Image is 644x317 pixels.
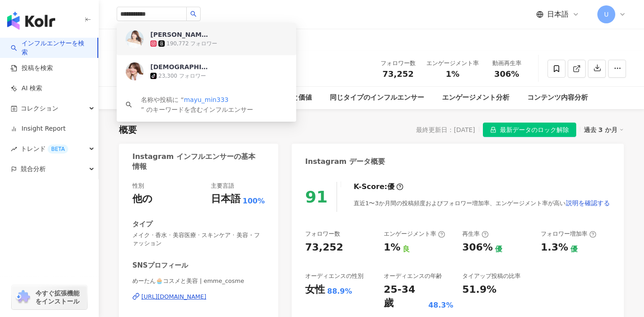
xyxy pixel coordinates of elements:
span: 最新データのロック解除 [500,123,569,137]
span: メイク · 香水 · 美容医療 · スキンケア · 美容・ファッション [132,231,265,247]
div: [URL][DOMAIN_NAME] [141,293,206,301]
div: 190,772 フォロワー [166,40,217,48]
a: 投稿を検索 [11,64,53,73]
div: エンゲージメント率 [426,59,479,68]
div: フォロワー増加率 [541,230,596,238]
div: 日本語 [211,192,241,206]
div: 性別 [132,182,144,190]
button: 最新データのロック解除 [483,123,576,137]
div: コンテンツ内容分析 [527,92,588,103]
div: 動画再生率 [490,59,524,68]
div: 概要 [119,123,137,136]
span: 競合分析 [21,159,46,179]
span: mayu_min333 [184,96,229,103]
div: 91 [305,188,328,206]
span: search [190,11,197,17]
span: 306% [494,70,519,79]
div: 直近1〜3か月間の投稿頻度およびフォロワー増加率、エンゲージメント率が高い [354,194,610,212]
span: トレンド [21,139,68,159]
span: rise [11,146,17,152]
a: chrome extension今すぐ拡張機能をインストール [12,285,87,309]
div: 優 [495,244,502,254]
span: 説明を確認する [566,199,610,207]
div: 1.3% [541,241,568,255]
a: Insight Report [11,124,66,133]
img: KOL Avatar [126,62,144,80]
div: 他の [132,192,153,206]
div: エンゲージメント率 [384,230,445,238]
span: U [604,9,609,19]
div: フォロワー数 [381,59,416,68]
div: 女性 [305,283,325,297]
div: フォロワー数 [305,230,340,238]
a: AI 検索 [11,84,42,93]
div: [PERSON_NAME] [150,30,209,39]
div: BETA [48,145,68,154]
div: 51.9% [462,283,496,297]
span: 1% [446,70,460,79]
span: 73,252 [382,69,413,79]
div: タイプ [132,220,153,229]
div: 25-34 歲 [384,283,426,311]
div: 73,252 [305,241,343,255]
div: 最終更新日：[DATE] [416,126,475,133]
span: lock [490,127,496,133]
div: Instagram インフルエンサーの基本情報 [132,152,260,172]
button: 説明を確認する [565,194,610,212]
div: エンゲージメント分析 [442,92,509,103]
img: KOL Avatar [126,30,144,48]
div: 優 [387,182,394,192]
span: 日本語 [547,9,569,19]
div: SNSプロフィール [132,261,188,270]
span: 100% [243,196,265,206]
div: タイアップ投稿の比率 [462,272,521,280]
div: 再生率 [462,230,489,238]
div: 同じタイプのインフルエンサー [330,92,424,103]
div: 名称や投稿に “ ” のキーワードを含むインフルエンサー [141,95,287,114]
div: 1% [384,241,400,255]
div: 48.3% [428,300,453,310]
a: [URL][DOMAIN_NAME] [132,293,265,301]
div: Instagram データ概要 [305,157,385,167]
div: [DEMOGRAPHIC_DATA]好き京おんな♡ [150,62,209,71]
div: オーディエンスの年齢 [384,272,442,280]
span: 今すぐ拡張機能をインストール [35,289,84,305]
span: めーたん🧁コスメと美容 | emme_cosme [132,277,265,285]
a: searchインフルエンサーを検索 [11,39,90,57]
div: K-Score : [354,182,403,192]
span: search [126,101,132,108]
img: logo [7,12,55,30]
div: 過去 3 か月 [584,124,624,136]
div: 88.9% [327,286,352,296]
div: 主要言語 [211,182,234,190]
div: 良 [403,244,410,254]
div: 23,300 フォロワー [158,72,206,80]
div: オーディエンスの性別 [305,272,364,280]
div: 優 [570,244,578,254]
div: 306% [462,241,493,255]
img: chrome extension [14,290,31,304]
span: コレクション [21,98,58,119]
